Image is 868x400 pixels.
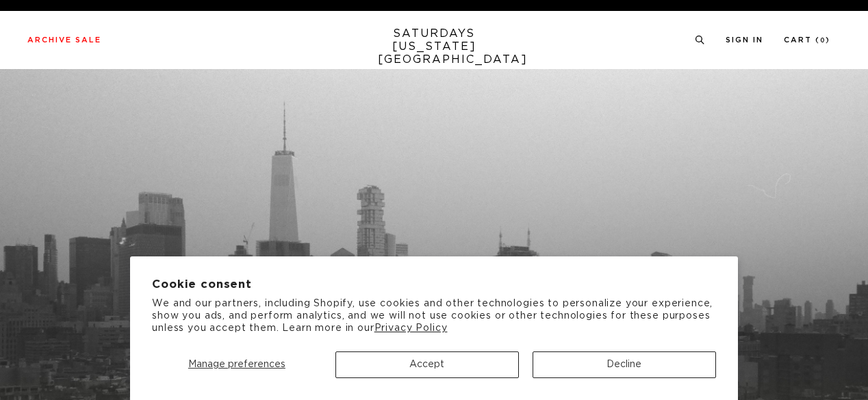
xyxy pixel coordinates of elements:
[27,36,101,44] a: Archive Sale
[152,297,716,335] p: We and our partners, including Shopify, use cookies and other technologies to personalize your ex...
[188,360,285,369] span: Manage preferences
[378,27,491,66] a: SATURDAYS[US_STATE][GEOGRAPHIC_DATA]
[335,351,519,378] button: Accept
[533,351,716,378] button: Decline
[152,351,321,378] button: Manage preferences
[820,38,826,44] small: 0
[726,36,763,44] a: Sign In
[152,278,716,291] h2: Cookie consent
[784,36,830,44] a: Cart (0)
[374,323,448,333] a: Privacy Policy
